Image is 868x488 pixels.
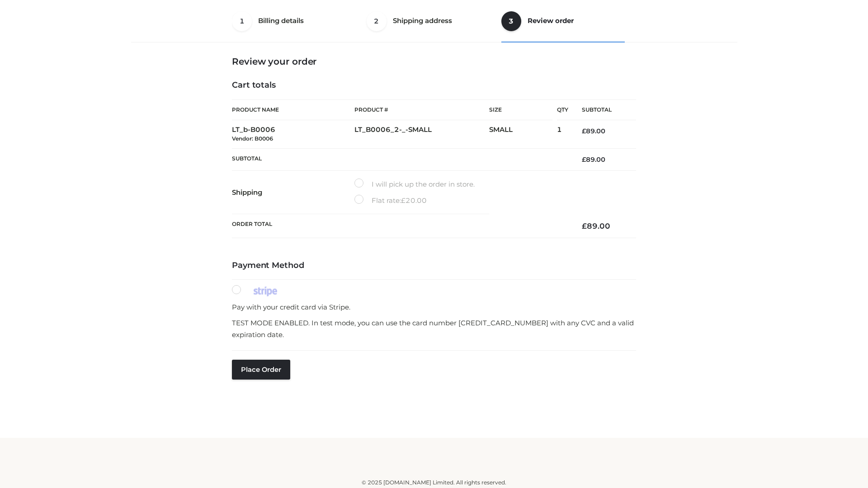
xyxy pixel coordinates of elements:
th: Subtotal [568,100,636,120]
div: © 2025 [DOMAIN_NAME] Limited. All rights reserved. [134,478,734,487]
label: I will pick up the order in store. [354,178,475,190]
th: Order Total [232,214,568,238]
small: Vendor: B0006 [232,135,273,142]
span: £ [582,127,586,135]
span: £ [401,196,406,205]
th: Shipping [232,171,354,214]
th: Product # [354,99,489,120]
td: LT_b-B0006 [232,120,354,149]
td: SMALL [489,120,557,149]
h4: Payment Method [232,261,636,271]
bdi: 89.00 [582,221,610,230]
td: LT_B0006_2-_-SMALL [354,120,489,149]
th: Product Name [232,99,354,120]
th: Qty [557,99,568,120]
bdi: 89.00 [582,155,605,164]
th: Size [489,100,552,120]
h4: Cart totals [232,80,636,90]
bdi: 89.00 [582,127,605,135]
h3: Review your order [232,56,636,67]
th: Subtotal [232,148,568,170]
p: Pay with your credit card via Stripe. [232,301,636,313]
td: 1 [557,120,568,149]
button: Place order [232,360,290,380]
span: £ [582,221,587,230]
bdi: 20.00 [401,196,427,205]
span: £ [582,155,586,164]
p: TEST MODE ENABLED. In test mode, you can use the card number [CREDIT_CARD_NUMBER] with any CVC an... [232,317,636,340]
label: Flat rate: [354,195,427,206]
